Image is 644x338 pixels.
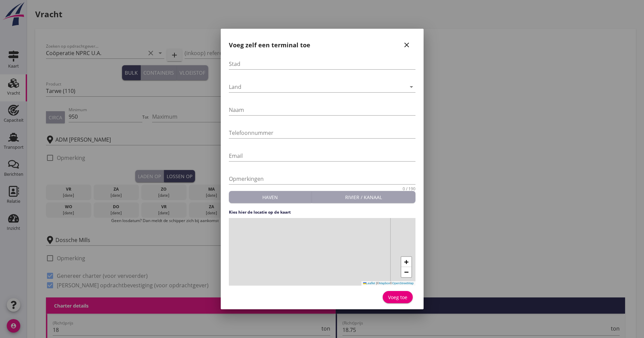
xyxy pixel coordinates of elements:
div: © © [361,281,415,286]
span: | [376,282,377,285]
input: Email [229,150,415,161]
a: OpenStreetMap [392,282,414,285]
input: Stad [229,58,415,69]
span: − [404,268,408,276]
input: Naam [229,104,415,115]
input: Telefoonnummer [229,127,415,138]
a: Mapbox [379,282,390,285]
div: 0 / 190 [403,187,415,191]
div: Rivier / kanaal [314,194,413,201]
input: Opmerkingen [229,173,415,184]
button: Voeg toe [383,291,413,303]
button: Rivier / kanaal [312,191,415,203]
span: + [404,258,408,266]
div: Voeg toe [388,294,407,301]
a: Leaflet [363,282,375,285]
h2: Voeg zelf een terminal toe [229,41,310,50]
button: Haven [229,191,312,203]
i: arrow_drop_down [407,83,415,91]
h4: Kies hier de locatie op de kaart [229,209,415,215]
a: Zoom in [401,257,411,267]
div: Haven [232,194,309,201]
i: close [403,41,411,49]
a: Zoom out [401,267,411,277]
